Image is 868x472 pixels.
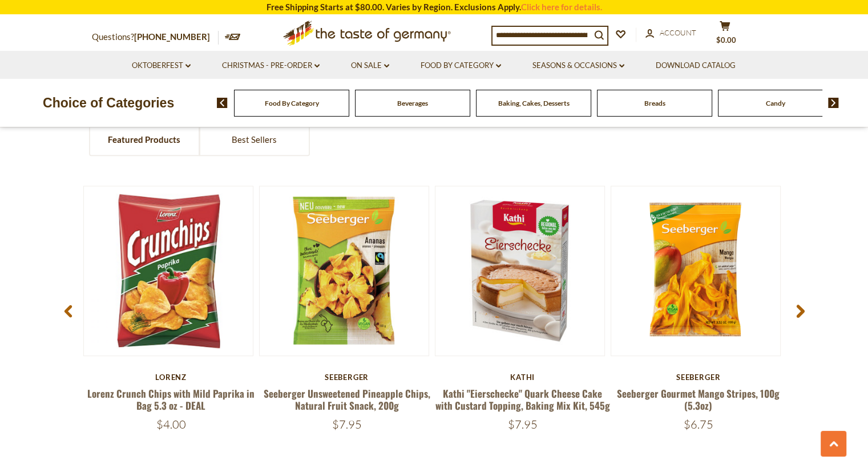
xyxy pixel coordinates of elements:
[611,186,780,355] img: Seeberger Gourmet Mango Stripes, 100g (5.3oz)
[660,28,696,37] span: Account
[90,125,199,155] a: Featured Products
[265,99,319,107] a: Food By Category
[260,186,429,355] img: Seeberger Unsweetened Pineapple Chips, Natural Fruit Snack, 200g
[435,373,611,382] div: Kathi
[134,31,210,42] a: [PHONE_NUMBER]
[351,59,389,72] a: On Sale
[828,98,839,108] img: next arrow
[435,386,610,413] a: Kathi "Eierschecke" Quark Cheese Cake with Custard Topping, Baking Mix Kit, 545g
[656,59,736,72] a: Download Catalog
[217,98,228,108] img: previous arrow
[617,386,780,413] a: Seeberger Gourmet Mango Stripes, 100g (5.3oz)
[766,99,785,107] a: Candy
[645,27,696,39] a: Account
[332,417,362,431] span: $7.95
[498,99,570,107] a: Baking, Cakes, Desserts
[132,59,191,72] a: Oktoberfest
[397,99,428,107] a: Beverages
[200,125,309,155] a: Best Sellers
[435,186,604,355] img: Kathi "Eierschecke" Quark Cheese Cake with Custard Topping, Baking Mix Kit, 545g
[421,59,501,72] a: Food By Category
[521,2,602,12] a: Click here for details.
[532,59,624,72] a: Seasons & Occasions
[708,21,742,49] button: $0.00
[92,30,219,45] p: Questions?
[684,417,713,431] span: $6.75
[508,417,538,431] span: $7.95
[156,417,186,431] span: $4.00
[644,99,665,107] a: Breads
[83,373,259,382] div: Lorenz
[222,59,320,72] a: Christmas - PRE-ORDER
[87,386,255,413] a: Lorenz Crunch Chips with Mild Paprika in Bag 5.3 oz - DEAL
[84,186,253,355] img: Lorenz Crunch Chips with Mild Paprika in Bag 5.3 oz - DEAL
[611,373,786,382] div: Seeberger
[264,386,430,413] a: Seeberger Unsweetened Pineapple Chips, Natural Fruit Snack, 200g
[259,373,435,382] div: Seeberger
[716,35,736,45] span: $0.00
